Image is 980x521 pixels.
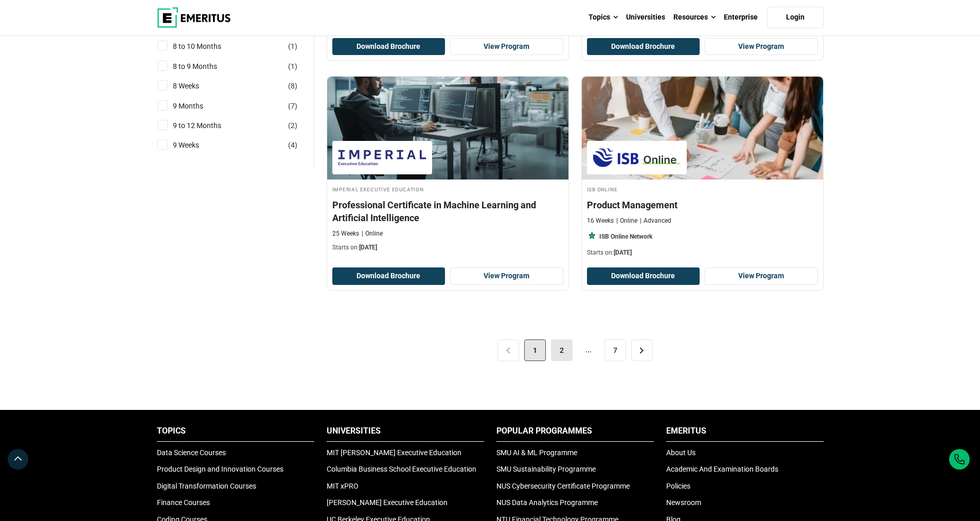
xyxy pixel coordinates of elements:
[362,229,383,238] p: Online
[767,7,824,28] a: Login
[291,82,295,90] span: 8
[288,100,297,112] span: ( )
[705,38,818,56] a: View Program
[631,339,653,361] a: >
[587,248,818,257] p: Starts on:
[288,61,297,72] span: ( )
[666,482,690,490] a: Policies
[337,146,427,169] img: Imperial Executive Education
[173,80,220,92] a: 8 Weeks
[332,243,563,252] p: Starts on:
[616,217,637,225] p: Online
[496,465,596,473] a: SMU Sustainability Programme
[666,448,696,457] a: About Us
[291,62,295,70] span: 1
[327,482,359,490] a: MIT xPRO
[327,465,476,473] a: Columbia Business School Executive Education
[173,61,238,72] a: 8 to 9 Months
[327,448,461,457] a: MIT [PERSON_NAME] Executive Education
[604,339,626,361] a: 7
[705,267,818,285] a: View Program
[157,448,226,457] a: Data Science Courses
[599,232,652,241] p: ISB Online Network
[173,120,242,131] a: 9 to 12 Months
[291,42,295,50] span: 1
[327,498,448,507] a: [PERSON_NAME] Executive Education
[496,498,598,507] a: NUS Data Analytics Programme
[640,217,671,225] p: Advanced
[592,146,682,169] img: ISB Online
[327,77,568,179] img: Professional Certificate in Machine Learning and Artificial Intelligence | Online AI and Machine ...
[288,41,297,52] span: ( )
[524,339,546,361] span: 1
[614,249,632,256] span: [DATE]
[332,185,563,193] h4: Imperial Executive Education
[496,482,630,490] a: NUS Cybersecurity Certificate Programme
[582,77,823,179] img: Product Management | Online Product Design and Innovation Course
[332,229,359,238] p: 25 Weeks
[666,465,778,473] a: Academic And Examination Boards
[332,38,446,56] button: Download Brochure
[587,217,614,225] p: 16 Weeks
[359,244,377,251] span: [DATE]
[587,38,700,56] button: Download Brochure
[157,482,256,490] a: Digital Transformation Courses
[291,141,295,149] span: 4
[578,339,599,361] span: ...
[450,267,563,285] a: View Program
[173,41,242,52] a: 8 to 10 Months
[173,100,224,112] a: 9 Months
[157,465,283,473] a: Product Design and Innovation Courses
[327,77,568,257] a: AI and Machine Learning Course by Imperial Executive Education - October 16, 2025 Imperial Execut...
[666,498,701,507] a: Newsroom
[288,120,297,131] span: ( )
[291,102,295,110] span: 7
[587,185,818,193] h4: ISB Online
[587,199,818,211] h4: Product Management
[582,77,823,262] a: Product Design and Innovation Course by ISB Online - November 12, 2025 ISB Online ISB Online Prod...
[173,139,220,151] a: 9 Weeks
[157,498,210,507] a: Finance Courses
[332,267,446,285] button: Download Brochure
[288,80,297,92] span: ( )
[496,448,577,457] a: SMU AI & ML Programme
[332,199,563,224] h4: Professional Certificate in Machine Learning and Artificial Intelligence
[288,139,297,151] span: ( )
[291,121,295,130] span: 2
[587,267,700,285] button: Download Brochure
[450,38,563,56] a: View Program
[551,339,573,361] a: 2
